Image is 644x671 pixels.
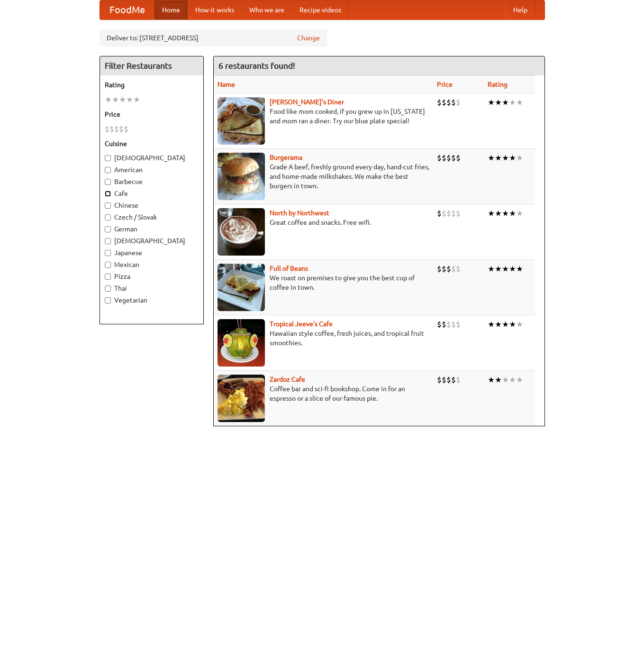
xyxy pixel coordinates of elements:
[516,97,523,108] li: ★
[516,319,523,330] li: ★
[100,56,203,75] h4: Filter Restaurants
[488,319,495,330] li: ★
[270,320,333,328] a: Tropical Jeeve's Cafe
[270,376,305,383] a: Zardoz Cafe
[218,81,235,88] a: Name
[105,202,111,209] input: Chinese
[488,208,495,219] li: ★
[502,264,509,274] li: ★
[105,284,199,293] label: Thai
[495,153,502,163] li: ★
[456,264,461,274] li: $
[506,0,535,19] a: Help
[451,375,456,385] li: $
[105,189,199,198] label: Cafe
[105,80,199,90] h5: Rating
[446,97,451,108] li: $
[105,285,111,292] input: Thai
[495,375,502,385] li: ★
[105,153,199,163] label: [DEMOGRAPHIC_DATA]
[437,81,453,88] a: Price
[100,0,154,19] a: FoodMe
[488,97,495,108] li: ★
[451,208,456,219] li: $
[218,208,265,256] img: north.jpg
[270,209,329,217] a: North by Northwest
[446,208,451,219] li: $
[114,124,119,134] li: $
[509,153,516,163] li: ★
[188,0,242,19] a: How it works
[105,94,112,105] li: ★
[119,94,126,105] li: ★
[488,375,495,385] li: ★
[112,94,119,105] li: ★
[218,107,429,126] p: Food like mom cooked, if you grew up in [US_STATE] and mom ran a diner. Try our blue plate special!
[502,375,509,385] li: ★
[442,264,446,274] li: $
[437,208,442,219] li: $
[495,208,502,219] li: ★
[442,208,446,219] li: $
[451,97,456,108] li: $
[105,139,199,148] h5: Cuisine
[488,264,495,274] li: ★
[446,264,451,274] li: $
[442,375,446,385] li: $
[105,272,199,281] label: Pizza
[105,212,199,222] label: Czech / Slovak
[270,98,344,106] a: [PERSON_NAME]'s Diner
[105,155,111,161] input: [DEMOGRAPHIC_DATA]
[442,153,446,163] li: $
[446,319,451,330] li: $
[502,208,509,219] li: ★
[218,375,265,422] img: zardoz.jpg
[446,153,451,163] li: $
[105,248,199,257] label: Japanese
[105,295,199,305] label: Vegetarian
[105,274,111,280] input: Pizza
[502,97,509,108] li: ★
[502,153,509,163] li: ★
[126,94,133,105] li: ★
[509,319,516,330] li: ★
[105,179,111,185] input: Barbecue
[218,153,265,200] img: burgerama.jpg
[270,265,308,272] a: Full of Beans
[495,319,502,330] li: ★
[105,177,199,186] label: Barbecue
[509,375,516,385] li: ★
[100,29,327,46] div: Deliver to: [STREET_ADDRESS]
[292,0,349,19] a: Recipe videos
[495,264,502,274] li: ★
[509,208,516,219] li: ★
[105,250,111,256] input: Japanese
[105,201,199,210] label: Chinese
[451,264,456,274] li: $
[124,124,128,134] li: $
[437,97,442,108] li: $
[105,260,199,269] label: Mexican
[451,153,456,163] li: $
[516,153,523,163] li: ★
[437,319,442,330] li: $
[270,154,302,161] a: Burgerama
[105,297,111,303] input: Vegetarian
[218,384,429,403] p: Coffee bar and sci-fi bookshop. Come in for an espresso or a slice of our famous pie.
[218,97,265,145] img: sallys.jpg
[133,94,140,105] li: ★
[218,61,295,70] ng-pluralize: 6 restaurants found!
[218,329,429,348] p: Hawaiian style coffee, fresh juices, and tropical fruit smoothies.
[154,0,188,19] a: Home
[442,319,446,330] li: $
[105,191,111,197] input: Cafe
[218,162,429,191] p: Grade A beef, freshly ground every day, hand-cut fries, and home-made milkshakes. We make the bes...
[218,218,429,227] p: Great coffee and snacks. Free wifi.
[456,375,461,385] li: $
